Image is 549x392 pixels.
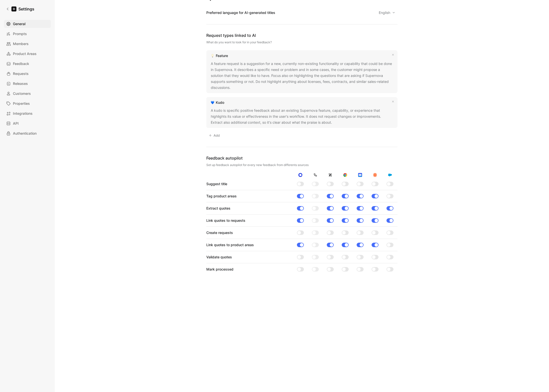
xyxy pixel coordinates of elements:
[211,101,214,104] img: 💙
[206,32,397,38] div: Request types linked to AI
[13,130,37,136] span: Authentication
[4,20,51,28] a: General
[206,254,232,260] div: Validate quotes
[206,10,275,16] div: Preferred language for AI-generated titles
[210,100,225,106] a: 💙Kudo
[4,60,51,68] a: Feedback
[216,53,228,59] div: Feature
[206,205,230,211] div: Extract quotes
[13,91,31,97] span: Customers
[206,40,397,44] div: What do you want to look for in your feedback?
[206,230,233,236] div: Create requests
[206,242,254,248] div: Link quotes to product areas
[206,193,237,199] div: Tag product areas
[4,80,51,88] a: Releases
[4,119,51,127] a: API
[13,41,29,47] span: Members
[13,21,25,27] span: General
[13,61,29,67] span: Feedback
[13,101,30,107] span: Properties
[18,6,34,12] h1: Settings
[4,129,51,137] a: Authentication
[206,218,245,224] div: Link quotes to requests
[13,31,27,37] span: Prompts
[4,90,51,98] a: Customers
[206,155,397,161] div: Feedback autopilot
[379,10,391,16] span: English
[210,53,229,59] a: 💡Feature
[4,70,51,78] a: Requests
[216,100,224,106] div: Kudo
[206,266,233,272] div: Mark processed
[211,54,214,57] img: 💡
[4,100,51,108] a: Properties
[13,111,33,116] span: Integrations
[206,181,227,187] div: Suggest title
[4,30,51,38] a: Prompts
[13,51,37,57] span: Product Areas
[377,9,397,16] button: English
[206,132,222,139] button: Add
[13,81,28,87] span: Releases
[4,40,51,48] a: Members
[4,110,51,117] a: Integrations
[211,61,393,91] div: A feature request is a suggestion for a new, currently non-existing functionality or capability t...
[206,163,397,167] div: Set up feedback autopilot for every new feedback from differents sources
[13,120,19,126] span: API
[4,50,51,58] a: Product Areas
[13,71,29,77] span: Requests
[211,108,393,125] div: A kudo is specific positive feedback about an existing Supernova feature, capability, or experien...
[4,4,36,14] a: Settings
